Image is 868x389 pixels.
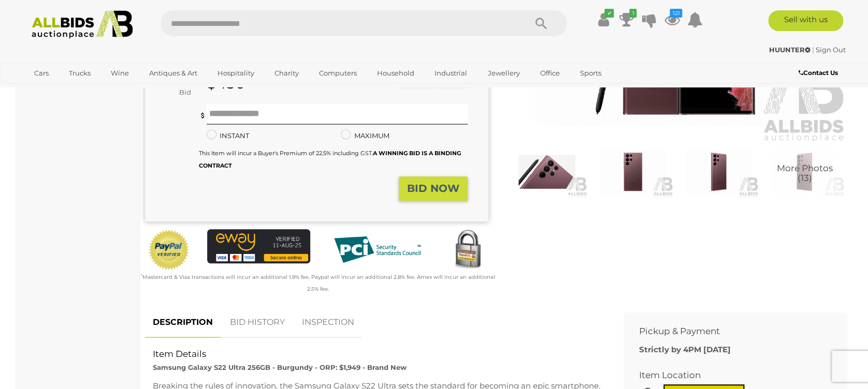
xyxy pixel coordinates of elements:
span: | [812,46,814,54]
a: Jewellery [481,65,526,82]
a: [GEOGRAPHIC_DATA] [27,82,114,99]
small: This Item will incur a Buyer's Premium of 22.5% including GST. [199,149,461,169]
a: Sell with us [768,10,843,31]
a: INSPECTION [294,307,362,338]
a: Trucks [62,65,97,82]
a: Charity [268,65,306,82]
small: Mastercard & Visa transactions will incur an additional 1.9% fee. Paypal will incur an additional... [141,274,495,292]
a: DESCRIPTION [145,307,221,338]
a: Household [370,65,421,82]
strong: BID NOW [407,182,459,194]
i: 1 [629,9,636,18]
button: Search [515,10,567,36]
a: Industrial [428,65,474,82]
a: Office [533,65,566,82]
a: Contact Us [799,67,841,79]
h2: Pickup & Payment [639,326,816,336]
a: Sports [573,65,607,82]
strong: HUUNTER [769,46,811,54]
a: Sign Out [816,46,846,54]
a: 121 [664,10,679,29]
i: 121 [670,9,682,18]
a: 1 [618,10,634,29]
img: Samsung Galaxy S22 Ultra 256GB - Burgundy - ORP: $1,949 - Brand New [764,146,845,198]
a: Cars [27,65,55,82]
strong: Samsung Galaxy S22 Ultra 256GB - Burgundy - ORP: $1,949 - Brand New [153,363,407,371]
a: More Photos(13) [764,146,845,198]
a: HUUNTER [769,46,812,54]
label: INSTANT [207,130,249,142]
a: Computers [312,65,364,82]
a: Wine [104,65,136,82]
h2: Item Location [639,370,816,380]
i: ✔ [604,9,614,18]
label: MAXIMUM [341,130,389,142]
img: eWAY Payment Gateway [207,229,310,263]
img: Allbids.com.au [26,10,138,39]
img: Secured by Rapid SSL [447,229,488,271]
img: Official PayPal Seal [148,229,190,271]
h2: Item Details [153,349,600,359]
span: More Photos (13) [776,163,832,183]
div: The amount you bid will instantly be accepted in full. [176,146,280,168]
a: BID HISTORY [222,307,293,338]
a: Hospitality [211,65,261,82]
a: Antiques & Art [142,65,204,82]
img: PCI DSS compliant [326,229,429,271]
img: Samsung Galaxy S22 Ultra 256GB - Burgundy - ORP: $1,949 - Brand New [507,146,587,198]
b: Strictly by 4PM [DATE] [639,345,731,354]
button: BID NOW [399,176,468,201]
b: Contact Us [799,69,838,77]
img: Samsung Galaxy S22 Ultra 256GB - Burgundy - ORP: $1,949 - Brand New [678,146,759,198]
a: ✔ [596,10,611,29]
img: Samsung Galaxy S22 Ultra 256GB - Burgundy - ORP: $1,949 - Brand New [592,146,673,198]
